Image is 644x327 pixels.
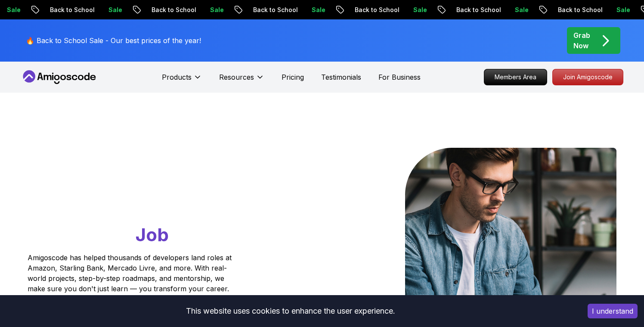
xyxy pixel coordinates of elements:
p: Back to School [443,6,502,14]
p: Sale [197,6,225,14]
p: Grab Now [573,30,590,51]
p: Products [162,72,192,82]
h1: Go From Learning to Hired: Master Java, Spring Boot & Cloud Skills That Get You the [28,148,265,247]
p: Sale [502,6,529,14]
p: Back to School [545,6,604,14]
span: Job [136,224,169,246]
p: Back to School [139,6,197,14]
p: Back to School [342,6,400,14]
a: For Business [378,72,421,82]
p: 🔥 Back to School Sale - Our best prices of the year! [26,35,201,46]
p: Resources [219,72,254,82]
button: Resources [219,72,264,89]
div: This website uses cookies to enhance the user experience. [6,302,575,321]
button: Products [162,72,202,89]
p: Sale [299,6,326,14]
p: Join Amigoscode [553,69,623,85]
p: Back to School [240,6,299,14]
p: Amigoscode has helped thousands of developers land roles at Amazon, Starling Bank, Mercado Livre,... [28,252,234,294]
p: Back to School [37,6,96,14]
p: Sale [96,6,123,14]
a: Join Amigoscode [552,69,623,85]
a: Testimonials [321,72,361,82]
a: Pricing [282,72,304,82]
a: Members Area [484,69,547,85]
button: Accept cookies [588,304,638,318]
p: Sale [604,6,631,14]
p: Sale [400,6,428,14]
p: Members Area [484,69,547,85]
